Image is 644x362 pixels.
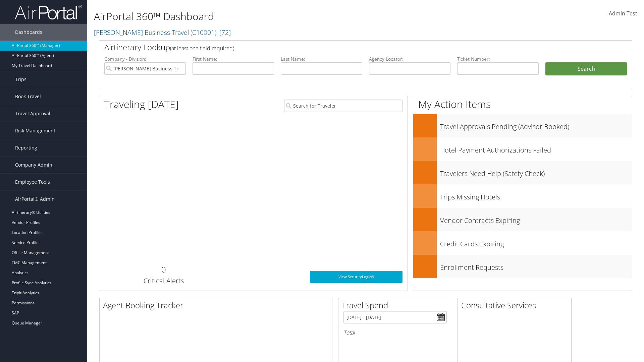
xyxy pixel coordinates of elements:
[15,174,50,190] span: Employee Tools
[104,42,583,53] h2: Airtinerary Lookup
[440,142,632,155] h3: Hotel Payment Authorizations Failed
[440,189,632,202] h3: Trips Missing Hotels
[284,100,402,112] input: Search for Traveler
[216,28,231,37] span: , [ 72 ]
[413,184,632,208] a: Trips Missing Hotels
[609,10,637,17] span: Admin Test
[15,4,82,20] img: airportal-logo.png
[191,28,216,37] span: ( C10001 )
[413,161,632,184] a: Travelers Need Help (Safety Check)
[440,119,632,131] h3: Travel Approvals Pending (Advisor Booked)
[15,139,37,156] span: Reporting
[461,300,571,311] h2: Consultative Services
[193,56,274,62] label: First Name:
[94,28,231,37] a: [PERSON_NAME] Business Travel
[281,56,362,62] label: Last Name:
[15,191,55,207] span: AirPortal® Admin
[343,329,447,336] h6: Total
[440,166,632,178] h3: Travelers Need Help (Safety Check)
[545,62,627,76] button: Search
[15,157,52,173] span: Company Admin
[94,9,456,23] h1: AirPortal 360™ Dashboard
[369,56,450,62] label: Agency Locator:
[342,300,452,311] h2: Travel Spend
[104,264,223,275] h2: 0
[104,276,223,286] h3: Critical Alerts
[440,259,632,272] h3: Enrollment Requests
[170,45,234,52] span: (at least one field required)
[440,213,632,225] h3: Vendor Contracts Expiring
[413,231,632,255] a: Credit Cards Expiring
[609,3,637,24] a: Admin Test
[104,56,186,62] label: Company - Division:
[440,236,632,249] h3: Credit Cards Expiring
[15,105,50,122] span: Travel Approval
[15,122,55,139] span: Risk Management
[104,97,179,111] h1: Traveling [DATE]
[413,137,632,161] a: Hotel Payment Authorizations Failed
[15,71,26,88] span: Trips
[15,24,42,41] span: Dashboards
[413,208,632,231] a: Vendor Contracts Expiring
[15,88,41,105] span: Book Travel
[413,97,632,111] h1: My Action Items
[413,255,632,278] a: Enrollment Requests
[457,56,539,62] label: Ticket Number:
[103,300,332,311] h2: Agent Booking Tracker
[310,271,402,283] a: View SecurityLogic®
[413,114,632,137] a: Travel Approvals Pending (Advisor Booked)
